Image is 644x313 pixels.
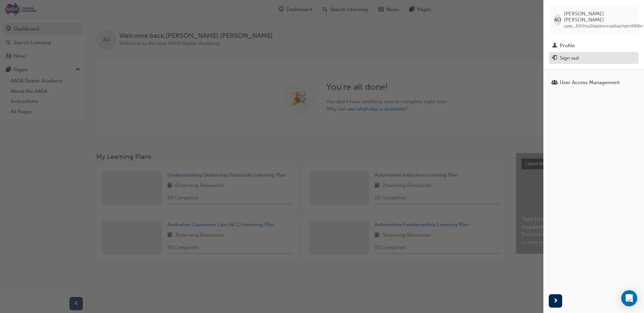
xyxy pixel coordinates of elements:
span: AO [554,16,561,24]
a: Profile [549,40,639,52]
span: next-icon [553,297,558,305]
span: user_30tthu0bazkwxoafsazhqm998br [564,23,643,29]
span: exit-icon [552,55,557,61]
span: man-icon [552,43,557,49]
a: User Access Management [549,76,639,89]
div: User Access Management [560,79,620,86]
div: Open Intercom Messenger [621,290,637,306]
div: Profile [560,42,575,50]
div: Sign out [560,54,579,62]
span: [PERSON_NAME] [PERSON_NAME] [564,11,643,23]
span: usergroup-icon [552,80,557,86]
button: Sign out [549,52,639,64]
